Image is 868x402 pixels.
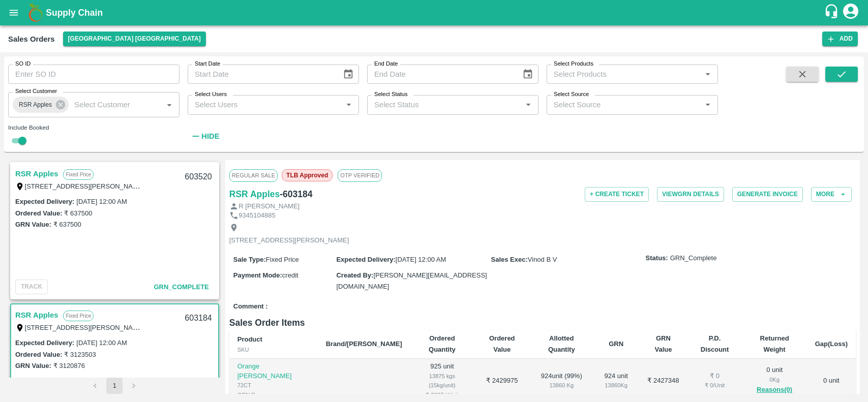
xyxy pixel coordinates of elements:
label: GRN Value: [15,362,51,369]
span: OTP VERIFIED [338,169,382,181]
input: Select Source [550,98,698,111]
p: R [PERSON_NAME] [238,202,300,211]
div: RSR Apples [13,97,69,113]
label: Select Customer [15,87,57,96]
label: Sales Exec : [491,256,528,263]
b: P.D. Discount [701,334,729,353]
span: Fixed Price [266,256,299,263]
b: Allotted Quantity [548,334,575,353]
label: Status: [646,254,668,263]
label: Start Date [195,60,220,68]
input: Select Users [191,98,339,111]
p: Fixed Price [63,311,94,321]
span: GRN_Complete [154,283,208,291]
button: Generate Invoice [732,187,803,202]
span: GRN_Complete [670,254,717,263]
div: 603520 [178,165,218,189]
div: 924 unit [601,372,631,390]
h6: - 603184 [280,187,312,201]
span: RSR Apples [13,100,58,110]
b: Brand/[PERSON_NAME] [326,340,402,348]
div: 72CT [237,381,310,390]
label: SO ID [15,60,31,68]
label: Expected Delivery : [15,339,74,347]
span: Regular Sale [229,169,278,181]
b: Supply Chain [46,8,103,18]
div: 13860 Kg [538,381,585,390]
label: Select Source [554,90,589,99]
a: RSR Apples [15,308,58,322]
input: Select Customer [70,98,146,111]
span: credit [282,271,298,279]
button: Open [701,98,714,111]
label: [DATE] 12:00 AM [76,198,127,205]
label: Payment Mode : [233,271,282,279]
button: Select DC [63,32,206,46]
label: ₹ 637500 [64,209,92,217]
b: Product [237,335,262,343]
button: ViewGRN Details [657,187,724,202]
b: Ordered Quantity [429,334,456,353]
p: Orange [PERSON_NAME] [237,362,310,381]
div: 13875 kgs (15kg/unit) [418,372,466,390]
input: End Date [367,65,514,84]
a: Supply Chain [46,6,824,20]
label: Expected Delivery : [336,256,395,263]
input: Enter SO ID [8,65,179,84]
label: ₹ 3120876 [53,362,85,369]
span: [DATE] 12:00 AM [396,256,446,263]
button: + Create Ticket [585,187,649,202]
button: Open [701,68,714,81]
button: Open [342,98,355,111]
input: Start Date [188,65,335,84]
button: Choose date [339,65,358,84]
a: RSR Apples [15,167,58,180]
div: Include Booked [8,123,179,132]
label: Select Products [554,60,593,68]
label: Select Status [374,90,408,99]
button: Open [163,98,176,111]
label: Ordered Value: [15,351,62,358]
div: 924 unit ( 99 %) [538,372,585,390]
b: Ordered Value [489,334,515,353]
div: customer-support [824,4,842,22]
button: Reasons(0) [751,384,799,396]
label: Comment : [233,302,268,312]
button: Open [522,98,535,111]
p: 9345104885 [238,211,275,221]
label: Created By : [336,271,373,279]
div: GRN Done [237,390,310,399]
div: ₹ 2627 / Unit [418,390,466,399]
div: 0 Kg [751,375,799,384]
input: Select Status [370,98,519,111]
div: 13860 Kg [601,381,631,390]
label: [STREET_ADDRESS][PERSON_NAME] [25,182,145,190]
label: ₹ 637500 [53,221,81,228]
span: TLB Approved [282,169,333,181]
label: Select Users [195,90,227,99]
label: Sale Type : [233,256,266,263]
label: End Date [374,60,398,68]
a: RSR Apples [229,187,280,201]
label: ₹ 3123503 [64,351,96,358]
button: Hide [188,128,222,145]
b: Returned Weight [760,334,789,353]
label: [STREET_ADDRESS][PERSON_NAME] [25,323,145,331]
p: [STREET_ADDRESS][PERSON_NAME] [229,236,349,245]
div: ₹ 0 [696,372,734,381]
nav: pagination navigation [85,378,143,394]
div: 0 unit [751,365,799,396]
button: Choose date [518,65,537,84]
p: Fixed Price [63,169,94,180]
img: logo [25,3,46,23]
b: Gap(Loss) [815,340,848,348]
strong: Hide [201,132,219,140]
label: [DATE] 12:00 AM [76,339,127,347]
b: GRN Value [654,334,672,353]
button: More [811,187,852,202]
label: Expected Delivery : [15,198,74,205]
button: open drawer [2,1,25,24]
div: Sales Orders [8,33,55,46]
h6: Sales Order Items [229,316,856,330]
